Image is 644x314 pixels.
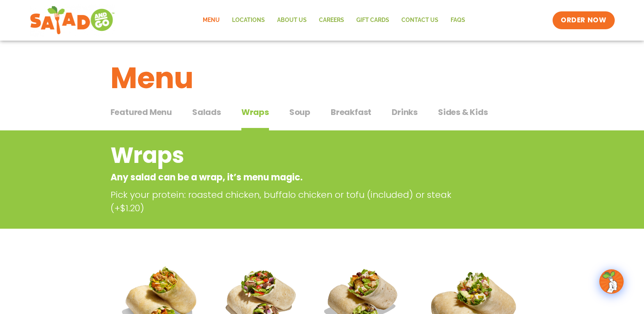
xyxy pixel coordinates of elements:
[111,171,468,184] p: Any salad can be a wrap, it’s menu magic.
[600,270,623,293] img: wpChatIcon
[561,15,606,25] span: ORDER NOW
[392,106,418,118] span: Drinks
[111,139,468,172] h2: Wraps
[438,106,488,118] span: Sides & Kids
[111,103,534,131] div: Tabbed content
[445,11,471,30] a: FAQs
[111,106,172,118] span: Featured Menu
[30,4,115,37] img: new-SAG-logo-768×292
[226,11,271,30] a: Locations
[192,106,221,118] span: Salads
[553,11,614,29] a: ORDER NOW
[111,56,534,100] h1: Menu
[197,11,226,30] a: Menu
[289,106,310,118] span: Soup
[313,11,350,30] a: Careers
[350,11,395,30] a: GIFT CARDS
[111,188,472,215] p: Pick your protein: roasted chicken, buffalo chicken or tofu (included) or steak (+$1.20)
[331,106,371,118] span: Breakfast
[395,11,445,30] a: Contact Us
[241,106,269,118] span: Wraps
[197,11,471,30] nav: Menu
[271,11,313,30] a: About Us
